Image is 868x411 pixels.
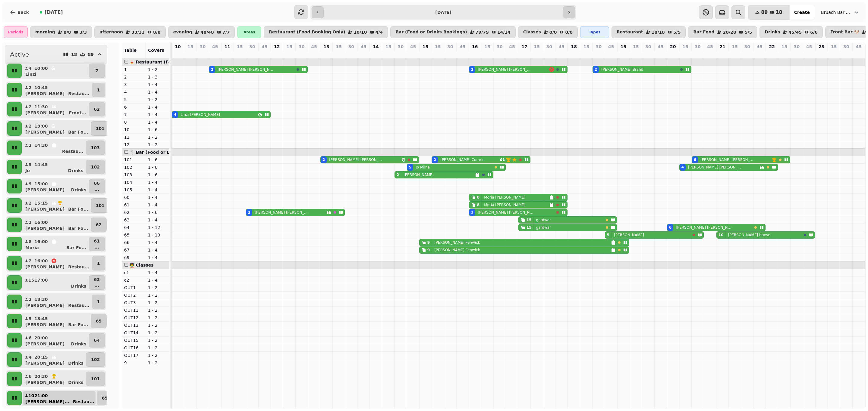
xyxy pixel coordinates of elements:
[601,67,643,72] p: [PERSON_NAME] Brand
[856,51,861,57] p: 0
[23,121,90,136] button: 213:00[PERSON_NAME]Bar Fo...
[225,51,230,57] p: 0
[565,30,573,34] p: 0 / 0
[596,51,601,57] p: 2
[329,157,383,162] p: [PERSON_NAME] [PERSON_NAME]
[682,44,688,50] p: 15
[92,295,105,309] button: 1
[23,237,88,251] button: 816:00MoriaBar Fo...
[817,7,863,18] button: Bruach Bar & Restaurant
[484,195,525,200] p: Moria [PERSON_NAME]
[471,210,473,215] div: 3
[94,26,166,38] button: afternoon33/338/8
[25,91,64,97] p: [PERSON_NAME]
[35,30,55,35] p: morning
[25,245,39,251] p: Moria
[523,30,541,35] p: Classes
[201,30,214,34] p: 48 / 48
[94,180,100,186] p: 66
[769,44,775,50] p: 22
[621,51,626,57] p: 0
[435,44,441,50] p: 15
[34,181,48,187] p: 15:00
[28,65,32,71] p: 4
[299,44,304,50] p: 30
[732,51,737,57] p: 0
[497,51,502,57] p: 0
[397,172,399,177] div: 2
[757,44,763,50] p: 45
[484,44,490,50] p: 15
[844,51,849,57] p: 0
[89,237,105,251] button: 61...
[695,44,700,50] p: 30
[269,30,345,35] p: Restaurant (Food Booking Only)
[584,51,589,57] p: 0
[71,283,86,289] p: Drinks
[534,51,539,57] p: 0
[153,30,161,34] p: 8 / 8
[807,51,812,57] p: 0
[361,44,366,50] p: 45
[175,44,181,50] p: 10
[10,50,29,59] h2: Active
[536,225,551,230] p: gardwar
[25,187,64,193] p: [PERSON_NAME]
[23,218,90,232] button: 316:00[PERSON_NAME]Bar Fo...
[200,51,205,57] p: 0
[34,65,48,71] p: 10:00
[434,157,436,162] div: 2
[94,277,100,283] p: 63
[830,30,859,35] p: Front Bar 🐶
[88,52,94,57] p: 89
[559,51,564,57] p: 0
[427,248,430,252] div: 9
[95,68,98,74] p: 7
[434,248,480,252] p: [PERSON_NAME] Fenwick
[23,102,88,116] button: 211:30[PERSON_NAME]Front...
[723,30,736,34] p: 20 / 20
[856,44,862,50] p: 45
[831,44,837,50] p: 15
[324,51,329,57] p: 2
[94,238,100,244] p: 61
[518,26,578,38] button: Classes0/00/0
[645,44,651,50] p: 30
[23,141,85,155] button: 214:30Restau...
[64,30,71,34] p: 8 / 8
[361,51,366,57] p: 0
[25,110,64,116] p: [PERSON_NAME]
[28,104,32,110] p: 2
[23,314,90,328] button: 518:45[PERSON_NAME]Bar Fo...
[91,145,100,151] p: 103
[34,239,48,245] p: 16:00
[681,165,684,170] div: 4
[23,160,85,174] button: 514:45JoDrinks
[583,44,589,50] p: 15
[434,240,480,245] p: [PERSON_NAME] Fenwick
[782,44,787,50] p: 15
[23,83,91,97] button: 210:45[PERSON_NAME]Restau...
[385,44,391,50] p: 15
[688,165,742,170] p: [PERSON_NAME] [PERSON_NAME]
[728,233,771,237] p: [PERSON_NAME] brown
[287,51,292,57] p: 0
[633,44,639,50] p: 15
[478,210,535,215] p: [PERSON_NAME] [PERSON_NAME]
[789,5,815,20] button: Create
[748,5,790,20] button: 8918
[30,26,92,38] button: morning8/83/3
[695,51,700,57] p: 6
[745,51,750,57] p: 0
[694,157,696,162] div: 6
[416,165,430,170] p: Jo Milne
[510,51,514,57] p: 0
[546,44,552,50] p: 30
[521,44,527,50] p: 17
[536,218,551,222] p: gardwar
[168,26,235,38] button: evening48/487/7
[34,123,48,129] p: 13:00
[484,202,525,207] p: Moria [PERSON_NAME]
[225,44,230,50] p: 11
[94,186,100,192] p: ...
